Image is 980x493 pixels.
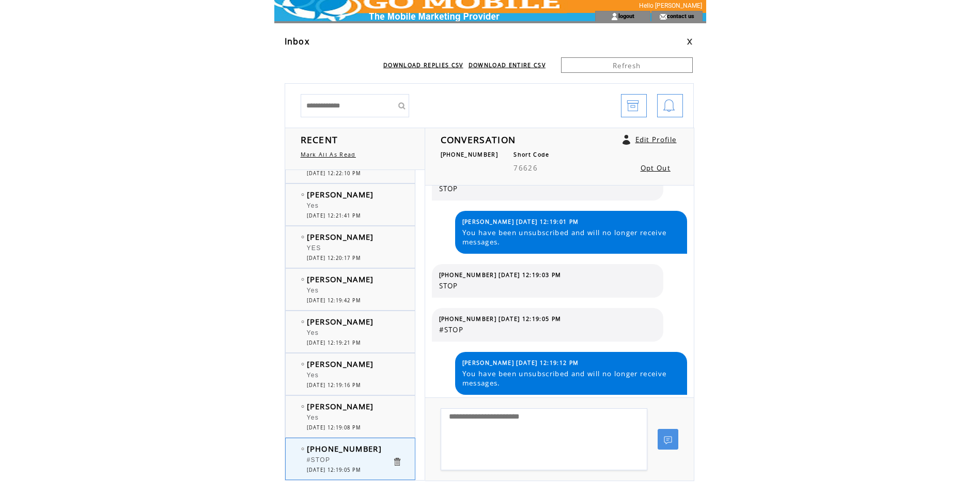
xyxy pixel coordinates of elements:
a: Opt Out [641,163,671,173]
span: YES [307,244,321,252]
span: [DATE] 12:19:21 PM [307,340,361,346]
img: bulletEmpty.png [301,193,304,196]
img: bulletEmpty.png [301,363,304,365]
a: Click to delete these messgaes [392,457,402,467]
span: You have been unsubscribed and will no longer receive messages. [462,369,679,388]
input: Submit [394,94,409,117]
span: [DATE] 12:22:10 PM [307,170,361,177]
a: Edit Profile [635,135,677,144]
span: [PHONE_NUMBER] [DATE] 12:19:05 PM [439,315,562,322]
span: Hello [PERSON_NAME] [639,2,702,9]
span: Inbox [285,36,310,47]
img: bell.png [663,95,675,118]
span: You have been unsubscribed and will no longer receive messages. [462,228,679,246]
a: Refresh [561,57,693,73]
img: bulletEmpty.png [301,405,304,408]
span: [PERSON_NAME] [307,359,374,369]
img: bulletEmpty.png [301,320,304,323]
span: Yes [307,287,319,294]
img: bulletEmpty.png [301,448,304,450]
span: STOP [439,281,656,290]
a: contact us [667,12,694,19]
span: [DATE] 12:19:05 PM [307,467,361,473]
a: DOWNLOAD REPLIES CSV [383,61,463,69]
span: [PERSON_NAME] [307,274,374,284]
span: [PERSON_NAME] [307,232,374,242]
span: Yes [307,202,319,209]
span: #STOP [307,456,331,464]
span: 76626 [514,163,538,173]
img: contact_us_icon.gif [659,12,667,21]
span: [DATE] 12:19:16 PM [307,382,361,389]
span: [PHONE_NUMBER] [441,151,499,158]
a: Mark All As Read [301,151,356,158]
img: bulletEmpty.png [301,236,304,238]
span: RECENT [301,133,338,146]
span: Yes [307,372,319,379]
span: STOP [439,184,656,193]
span: [DATE] 12:19:42 PM [307,297,361,304]
img: archive.png [627,95,639,118]
span: [PERSON_NAME] [307,189,374,199]
span: [DATE] 12:19:08 PM [307,424,361,431]
span: #STOP [439,325,656,334]
span: Short Code [514,151,549,158]
span: [PERSON_NAME] [DATE] 12:19:12 PM [462,359,579,366]
span: Yes [307,329,319,336]
a: Click to edit user profile [623,135,630,145]
span: [DATE] 12:21:41 PM [307,212,361,219]
span: [PHONE_NUMBER] [307,443,382,454]
span: [PHONE_NUMBER] [DATE] 12:19:03 PM [439,271,562,279]
span: [PERSON_NAME] [DATE] 12:19:01 PM [462,218,579,225]
img: bulletEmpty.png [301,278,304,281]
a: logout [618,12,634,19]
span: CONVERSATION [441,133,516,146]
img: account_icon.gif [611,12,618,21]
a: DOWNLOAD ENTIRE CSV [469,61,546,69]
span: [DATE] 12:20:17 PM [307,255,361,261]
span: Yes [307,414,319,421]
span: [PERSON_NAME] [307,401,374,411]
span: [PERSON_NAME] [307,316,374,327]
